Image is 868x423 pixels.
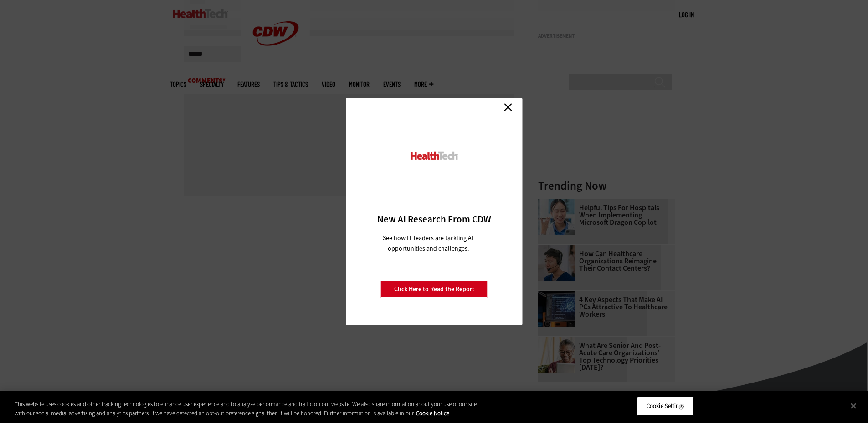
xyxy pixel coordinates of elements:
[637,397,694,416] button: Cookie Settings
[381,281,488,298] a: Click Here to Read the Report
[843,396,863,416] button: Close
[416,409,449,417] a: More information about your privacy
[378,233,479,254] p: See how IT leaders are tackling AI opportunities and challenges.
[409,151,459,161] img: HealthTech_0.png
[15,400,478,418] div: This website uses cookies and other tracking technologies to enhance user experience and to analy...
[501,100,515,114] a: Close
[362,213,506,226] h3: New AI Research From CDW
